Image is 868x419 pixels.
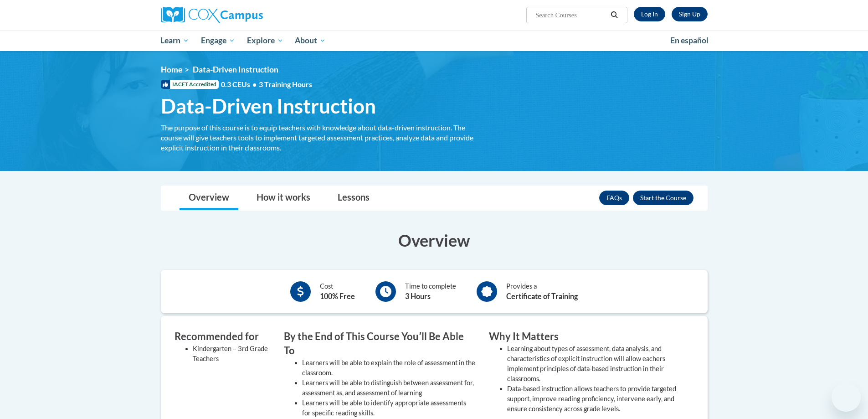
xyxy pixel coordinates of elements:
div: Main menu [147,30,721,51]
span: Data-Driven Instruction [193,65,278,74]
iframe: Button to launch messaging window [832,383,861,412]
li: Kindergarten – 3rd Grade Teachers [193,344,270,364]
span: Learn [160,35,189,46]
a: How it works [247,186,319,210]
a: Register [672,7,708,21]
a: Explore [241,30,289,51]
div: The purpose of this course is to equip teachers with knowledge about data-driven instruction. The... [161,123,475,153]
b: 100% Free [320,292,355,300]
li: Learners will be able to distinguish between assessment for, assessment as, and assessment of lea... [302,378,475,398]
a: Home [161,65,182,74]
span: Engage [201,35,235,46]
a: Engage [195,30,241,51]
b: Certificate of Training [506,292,578,300]
button: Enroll [633,191,693,205]
a: Lessons [329,186,379,210]
a: FAQs [599,191,629,205]
span: En español [670,36,709,45]
span: IACET Accredited [161,80,219,89]
input: Search Courses [534,10,607,21]
h3: Recommended for [175,330,270,344]
b: 3 Hours [405,292,431,300]
div: Cost [320,281,355,302]
span: Data-Driven Instruction [161,94,376,118]
img: Cox Campus [161,7,263,23]
button: Search [607,10,621,21]
li: Data-based instruction allows teachers to provide targeted support, improve reading proficiency, ... [507,384,680,414]
a: About [289,30,332,51]
a: Cox Campus [161,7,334,23]
h3: Why It Matters [489,330,680,344]
a: En español [664,31,714,50]
span: • [252,80,257,88]
a: Log In [634,7,665,21]
li: Learning about types of assessment, data analysis, and characteristics of explicit instruction wi... [507,344,680,384]
li: Learners will be able to identify appropriate assessments for specific reading skills. [302,398,475,418]
h3: By the End of This Course Youʹll Be Able To [284,330,475,358]
span: About [295,35,326,46]
span: 0.3 CEUs [221,79,312,89]
div: Time to complete [405,281,456,302]
a: Overview [180,186,238,210]
h3: Overview [161,229,708,252]
li: Learners will be able to explain the role of assessment in the classroom. [302,358,475,378]
div: Provides a [506,281,578,302]
a: Learn [155,30,195,51]
span: Explore [247,35,283,46]
span: 3 Training Hours [259,80,312,88]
